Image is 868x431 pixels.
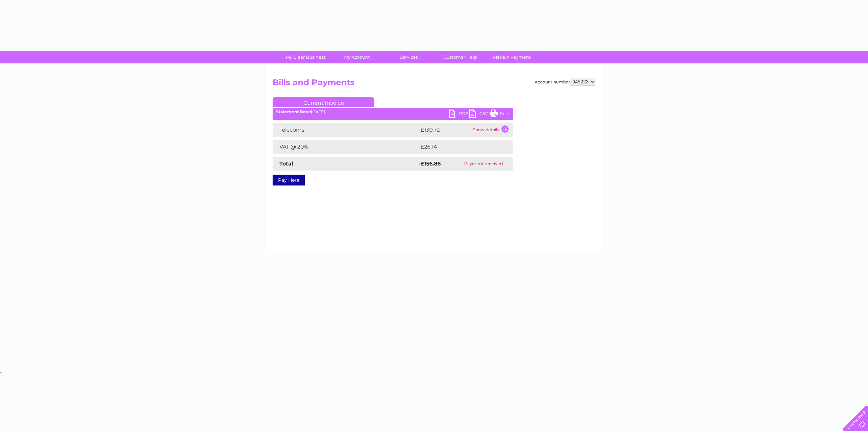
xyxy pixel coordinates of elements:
a: CSV [469,110,490,119]
strong: Total [279,160,293,167]
a: Services [381,51,437,63]
a: Customer Help [432,51,488,63]
td: Payment received [453,157,513,171]
strong: -£156.86 [419,160,441,167]
div: Account number [535,78,595,86]
b: Statement Date: [276,109,311,114]
div: [DATE] [273,110,513,114]
a: Current Invoice [273,97,374,107]
h2: Bills and Payments [273,78,595,91]
a: PDF [449,110,469,119]
a: Pay Here [273,175,305,185]
td: Telecoms [273,123,417,137]
a: Make A Payment [484,51,540,63]
td: VAT @ 20% [273,140,417,154]
td: -£130.72 [417,123,471,137]
a: My Clear Business [278,51,334,63]
td: Show details [471,123,513,137]
a: Print [490,110,510,119]
a: My Account [329,51,385,63]
td: -£26.14 [417,140,500,154]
